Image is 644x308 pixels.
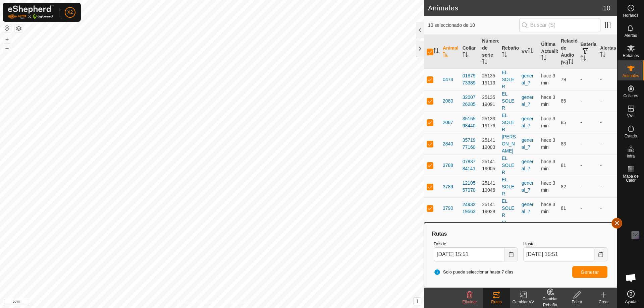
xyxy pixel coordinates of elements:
[578,176,598,197] td: -
[625,300,637,304] span: Ayuda
[443,205,453,212] span: 3790
[522,95,534,107] a: general_7
[578,133,598,155] td: -
[581,269,599,275] span: Generar
[482,72,496,86] div: 2513519113
[578,197,598,219] td: -
[15,24,23,33] button: Capas del Mapa
[482,158,496,172] div: 2514119005
[541,202,555,214] span: 2 oct 2025, 15:47
[502,69,516,90] div: EL SOLER
[625,34,637,38] span: Alertas
[578,219,598,240] td: -
[463,72,477,86] div: 0167973389
[561,163,566,168] span: 81
[3,35,11,43] button: +
[558,35,578,69] th: Relación de Audio (%)
[537,296,563,308] div: Cambiar Rebaño
[541,137,555,150] span: 2 oct 2025, 15:47
[627,154,635,158] span: Infra
[502,112,516,133] div: EL SOLER
[8,5,54,19] img: Logo Gallagher
[561,184,566,189] span: 82
[443,76,453,83] span: 0474
[522,159,534,171] a: general_7
[619,174,642,182] span: Mapa de Calor
[603,3,610,13] span: 10
[528,49,533,54] p-sorticon: Activar para ordenar
[597,112,617,133] td: -
[597,90,617,112] td: -
[594,247,607,261] button: Choose Date
[541,95,555,107] span: 2 oct 2025, 15:47
[623,94,638,98] span: Collares
[443,162,453,169] span: 3788
[440,35,460,69] th: Animal
[499,35,519,69] th: Rebaño
[578,35,598,69] th: Batería
[597,35,617,69] th: Alertas
[597,219,617,240] td: -
[561,77,566,82] span: 79
[3,24,11,32] button: Restablecer Mapa
[482,201,496,215] div: 2514119028
[561,98,566,104] span: 85
[541,116,555,128] span: 2 oct 2025, 15:47
[67,9,73,16] span: X2
[581,56,586,62] p-sorticon: Activar para ordenar
[597,155,617,176] td: -
[597,69,617,90] td: -
[479,35,499,69] th: Número de serie
[568,60,574,65] p-sorticon: Activar para ordenar
[590,299,617,305] div: Crear
[482,137,496,151] div: 2514119003
[483,299,510,305] div: Rutas
[482,94,496,108] div: 2513519091
[502,53,507,58] p-sorticon: Activar para ordenar
[578,69,598,90] td: -
[502,155,516,176] div: EL SOLER
[224,299,247,305] a: Contáctenos
[463,180,477,194] div: 1210557970
[522,137,534,150] a: general_7
[541,56,546,61] p-sorticon: Activar para ordenar
[463,137,477,151] div: 3571977160
[621,268,641,288] div: Chat abierto
[600,53,605,58] p-sorticon: Activar para ordenar
[431,230,610,238] div: Rutas
[627,114,634,118] span: VVs
[561,141,566,146] span: 83
[443,53,448,58] p-sorticon: Activar para ordenar
[538,35,558,69] th: Última Actualización
[460,35,480,69] th: Collar
[541,73,555,85] span: 2 oct 2025, 15:47
[462,300,477,304] span: Eliminar
[428,22,519,29] span: 10 seleccionado de 10
[504,247,518,261] button: Choose Date
[578,90,598,112] td: -
[434,241,518,247] label: Desde
[625,134,637,138] span: Estado
[502,176,516,197] div: EL SOLER
[482,180,496,194] div: 2514119046
[522,202,534,214] a: general_7
[502,90,516,112] div: EL SOLER
[519,35,539,69] th: VV
[623,13,638,17] span: Horarios
[414,298,421,305] button: i
[522,180,534,193] a: general_7
[502,219,516,240] div: EL SOLER
[561,205,566,211] span: 81
[502,133,516,155] div: [PERSON_NAME]
[522,73,534,85] a: general_7
[482,115,496,129] div: 2513319176
[502,198,516,219] div: EL SOLER
[177,299,216,305] a: Política de Privacidad
[541,159,555,171] span: 2 oct 2025, 15:47
[623,54,639,58] span: Rebaños
[463,94,477,108] div: 3200726285
[417,298,418,304] span: i
[597,197,617,219] td: -
[597,133,617,155] td: -
[434,269,514,275] span: Solo puede seleccionar hasta 7 días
